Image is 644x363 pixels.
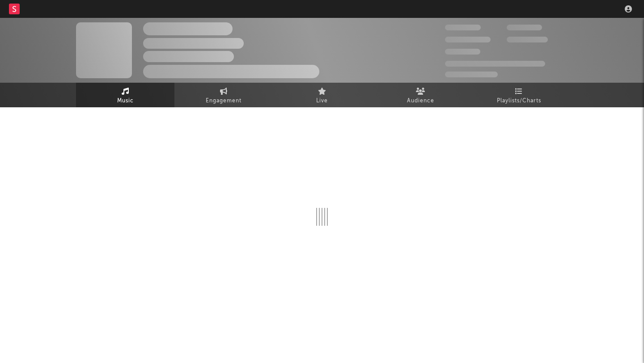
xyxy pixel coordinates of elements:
span: Playlists/Charts [497,96,541,106]
a: Music [76,83,174,107]
span: 300,000 [445,25,481,30]
span: Live [316,96,328,106]
a: Engagement [174,83,273,107]
span: 1,000,000 [507,37,548,42]
span: Jump Score: 85.0 [445,72,498,77]
span: Music [117,96,134,106]
span: 100,000 [445,49,480,55]
a: Live [273,83,371,107]
span: Audience [407,96,434,106]
span: 50,000,000 Monthly Listeners [445,61,545,67]
a: Playlists/Charts [470,83,568,107]
a: Audience [371,83,470,107]
span: 50,000,000 [445,37,491,42]
span: 100,000 [507,25,542,30]
span: Engagement [206,96,241,106]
